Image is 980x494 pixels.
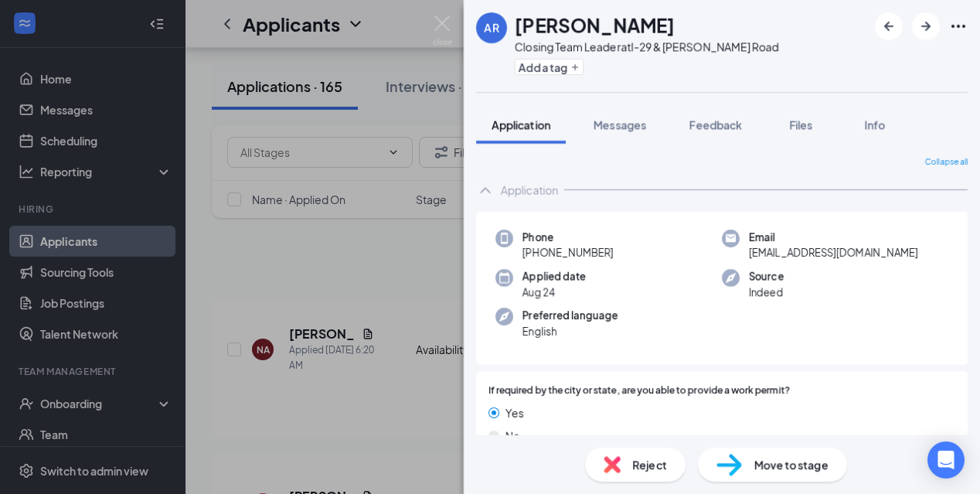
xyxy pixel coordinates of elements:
span: Reject [633,456,667,473]
span: Source [749,269,784,284]
div: Application [501,182,558,198]
span: Feedback [689,118,742,131]
button: ArrowLeftNew [875,12,903,40]
span: If required by the city or state, are you able to provide a work permit? [488,383,790,398]
span: Collapse all [925,156,968,169]
span: Applied date [522,269,586,284]
span: Phone [522,230,614,245]
span: Preferred language [522,308,618,323]
span: Indeed [749,284,784,300]
span: No [505,428,520,445]
span: Aug 24 [522,284,586,300]
div: Closing Team Leader at I-29 & [PERSON_NAME] Road [515,39,779,54]
button: ArrowRight [912,12,940,40]
span: [EMAIL_ADDRESS][DOMAIN_NAME] [749,245,918,261]
span: Files [789,118,812,131]
span: Yes [505,404,524,421]
span: Info [865,118,886,131]
div: Open Intercom Messenger [927,441,965,479]
span: Move to stage [754,456,829,473]
svg: ArrowLeftNew [880,17,898,36]
div: AR [485,20,499,36]
button: PlusAdd a tag [515,59,584,75]
svg: Plus [570,63,580,72]
span: Messages [594,118,646,131]
svg: ChevronUp [476,181,495,199]
svg: Ellipses [949,17,968,36]
span: [PHONE_NUMBER] [522,245,614,261]
span: English [522,324,618,339]
svg: ArrowRight [917,17,935,36]
span: Application [492,118,550,131]
h1: [PERSON_NAME] [515,12,675,39]
span: Email [749,230,918,245]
